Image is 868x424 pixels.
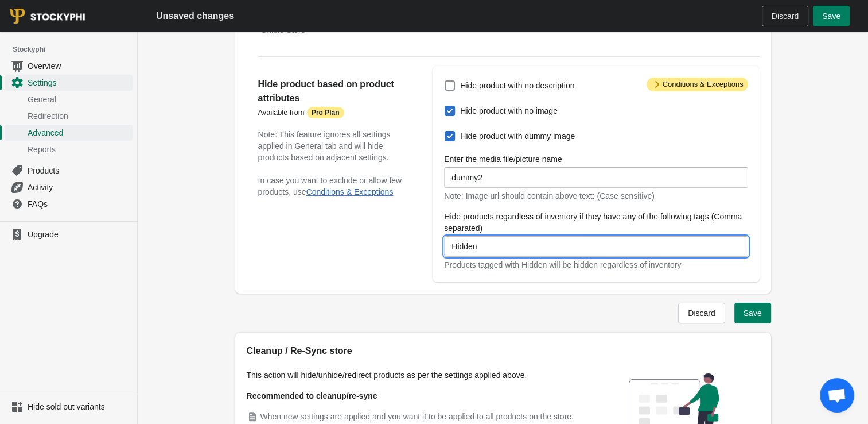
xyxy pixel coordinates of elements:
[822,11,840,21] span: Save
[444,167,748,188] input: dummy_img.png
[444,259,748,271] div: Products tagged with Hidden will be hidden regardless of inventory
[247,344,591,358] h2: Cleanup / Re-Sync store
[772,11,799,21] span: Discard
[647,78,748,91] span: Conditions & Exceptions
[820,378,854,413] a: Open chat
[5,57,133,74] a: Overview
[28,229,130,240] span: Upgrade
[444,153,562,165] label: Enter the media file/picture name
[258,175,410,198] p: In case you want to exclude or allow few products, use
[460,105,558,117] span: Hide product with no image
[460,130,575,142] span: Hide product with dummy image
[762,6,808,26] button: Discard
[306,187,394,196] button: Conditions & Exceptions
[258,129,410,163] h3: Note: This feature ignores all settings applied in General tab and will hide products based on ad...
[247,369,591,381] p: This action will hide/unhide/redirect products as per the settings applied above.
[247,391,377,400] strong: Recommended to cleanup/re-sync
[28,165,130,176] span: Products
[258,79,394,103] strong: Hide product based on product attributes
[5,226,133,242] a: Upgrade
[5,107,133,124] a: Redirection
[312,108,340,117] strong: Pro Plan
[258,108,305,117] span: Available from
[5,399,133,415] a: Hide sold out variants
[5,162,133,179] a: Products
[156,9,234,23] h2: Unsaved changes
[678,303,725,323] button: Discard
[5,124,133,141] a: Advanced
[5,179,133,195] a: Activity
[444,211,748,234] label: Hide products regardless of inventory if they have any of the following tags (Comma separated)
[5,74,133,91] a: Settings
[744,309,762,318] span: Save
[5,195,133,212] a: FAQs
[444,236,748,257] input: Example: HideMe, HideMeToo
[5,91,133,107] a: General
[444,190,748,202] div: Note: Image url should contain above text: (Case sensitive)
[460,80,574,91] span: Hide product with no description
[688,309,715,318] span: Discard
[28,144,130,155] span: Reports
[28,198,130,210] span: FAQs
[28,110,130,122] span: Redirection
[28,94,130,105] span: General
[28,127,130,138] span: Advanced
[28,401,130,413] span: Hide sold out variants
[28,77,130,88] span: Settings
[734,303,771,323] button: Save
[5,141,133,157] a: Reports
[813,6,850,26] button: Save
[28,182,130,193] span: Activity
[13,44,137,55] span: Stockyphi
[28,60,130,72] span: Overview
[260,412,574,421] span: When new settings are applied and you want it to be applied to all products on the store.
